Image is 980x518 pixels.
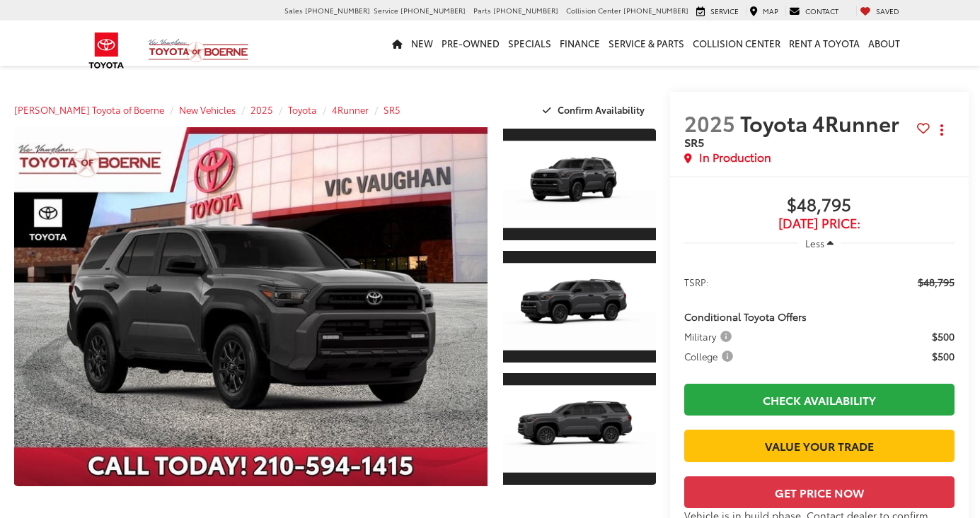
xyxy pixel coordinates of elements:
a: New Vehicles [179,103,236,116]
img: 2025 Toyota 4Runner SR5 [501,385,657,472]
a: Value Your Trade [684,430,955,461]
span: Conditional Toyota Offers [684,310,807,324]
img: Vic Vaughan Toyota of Boerne [148,38,249,63]
a: My Saved Vehicles [856,6,903,17]
a: Expand Photo 0 [14,127,488,486]
img: 2025 Toyota 4Runner SR5 [501,141,657,228]
button: Get Price Now [684,476,955,508]
img: Toyota [80,28,133,73]
span: [PHONE_NUMBER] [493,5,558,16]
span: Contact [805,6,838,16]
a: Check Availability [684,384,955,416]
span: Saved [876,6,899,16]
a: New [407,20,437,66]
span: $500 [932,349,955,363]
a: Collision Center [688,20,785,66]
span: Service [374,5,398,16]
span: SR5 [684,134,704,150]
button: Confirm Availability [535,98,656,122]
span: dropdown dots [940,124,943,136]
span: Service [710,6,739,16]
span: $48,795 [918,275,955,289]
a: Contact [785,6,842,17]
span: Military [684,329,734,343]
span: Parts [473,5,491,16]
a: Pre-Owned [437,20,504,66]
span: [PHONE_NUMBER] [400,5,466,16]
a: Finance [555,20,604,66]
span: Collision Center [566,5,621,16]
a: Service [693,6,742,17]
a: SR5 [384,103,400,116]
button: College [684,349,738,363]
span: $500 [932,329,955,343]
span: [PHONE_NUMBER] [623,5,688,16]
span: Sales [284,5,303,16]
a: Map [746,6,782,17]
a: Rent a Toyota [785,20,864,66]
span: [PHONE_NUMBER] [305,5,370,16]
button: Actions [930,117,955,142]
span: College [684,349,736,363]
button: Military [684,329,737,343]
span: TSRP: [684,275,709,289]
span: Less [805,237,824,249]
button: Less [798,230,841,256]
a: About [864,20,904,66]
a: 2025 [250,103,273,116]
a: Expand Photo 3 [503,372,656,486]
span: Toyota 4Runner [740,107,904,138]
a: [PERSON_NAME] Toyota of Boerne [14,103,164,116]
a: Expand Photo 1 [503,127,656,242]
a: Service & Parts: Opens in a new tab [604,20,688,66]
span: 2025 [684,107,735,138]
a: Expand Photo 2 [503,249,656,364]
span: Confirm Availability [558,103,645,116]
a: Toyota [288,103,317,116]
img: 2025 Toyota 4Runner SR5 [501,263,657,350]
a: Specials [504,20,555,66]
span: $48,795 [684,195,955,216]
a: Home [388,20,407,66]
span: In Production [699,149,771,165]
span: Map [763,6,778,16]
span: [DATE] Price: [684,216,955,230]
a: 4Runner [332,103,369,116]
img: 2025 Toyota 4Runner SR5 [9,126,492,487]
